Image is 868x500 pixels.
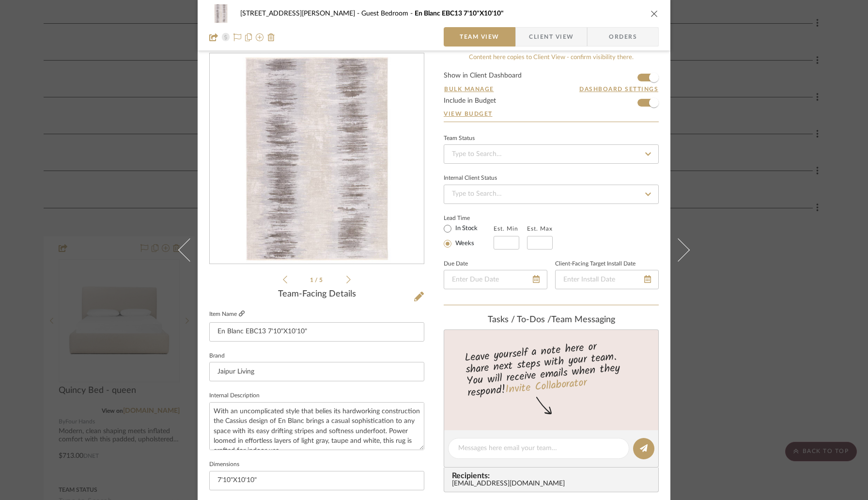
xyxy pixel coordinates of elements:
span: Recipients: [452,471,654,480]
label: Weeks [453,239,474,248]
div: 0 [210,54,424,264]
span: Guest Bedroom [361,10,415,17]
div: Team Status [444,136,475,141]
label: Due Date [444,262,468,266]
label: Est. Max [527,225,553,232]
div: team Messaging [444,315,659,326]
mat-radio-group: Select item type [444,222,494,250]
label: Internal Description [209,393,260,398]
span: 1 [310,277,315,283]
label: Brand [209,354,225,359]
label: Item Name [209,310,245,318]
span: [STREET_ADDRESS][PERSON_NAME] [240,10,361,17]
img: Remove from project [267,33,275,41]
span: Team View [460,27,499,47]
input: Type to Search… [444,144,659,164]
button: Dashboard Settings [579,85,659,94]
label: In Stock [453,224,478,233]
span: / [315,277,319,283]
input: Type to Search… [444,185,659,204]
div: Team-Facing Details [209,289,424,300]
img: f55990e4-201b-45be-bd4f-9fc2e9060b52_436x436.jpg [242,54,392,264]
button: close [650,9,659,18]
a: Invite Collaborator [505,375,588,399]
label: Est. Min [494,225,518,232]
label: Client-Facing Target Install Date [555,262,635,266]
div: Internal Client Status [444,176,497,181]
a: View Budget [444,110,659,118]
span: En Blanc EBC13 7'10"X10'10" [415,10,504,17]
div: Content here copies to Client View - confirm visibility there. [444,53,659,62]
div: Leave yourself a note here or share next steps with your team. You will receive emails when they ... [443,336,660,401]
input: Enter Item Name [209,322,424,342]
button: Bulk Manage [444,85,495,94]
span: Tasks / To-Dos / [488,315,551,324]
span: Orders [598,27,648,47]
div: [EMAIL_ADDRESS][DOMAIN_NAME] [452,480,654,488]
img: f55990e4-201b-45be-bd4f-9fc2e9060b52_48x40.jpg [209,4,232,23]
input: Enter Brand [209,362,424,381]
span: Client View [529,27,573,47]
label: Dimensions [209,462,239,467]
input: Enter the dimensions of this item [209,471,424,490]
label: Lead Time [444,214,494,222]
input: Enter Install Date [555,270,659,289]
span: 5 [319,277,324,283]
input: Enter Due Date [444,270,547,289]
